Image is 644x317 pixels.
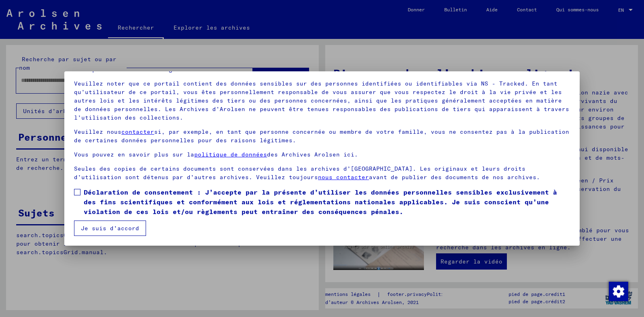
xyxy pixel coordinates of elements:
[74,79,570,122] p: Veuillez noter que ce portail contient des données sensibles sur des personnes identifiées ou ide...
[318,173,369,181] a: nous contacter
[194,151,267,158] a: politique de données
[74,128,570,145] p: Veuillez nous si, par exemple, en tant que personne concernée ou membre de votre famille, vous ne...
[84,188,557,216] font: Déclaration de consentement : J’accepte par la présente d’utiliser les données personnelles sensi...
[74,165,570,182] p: Seules des copies de certains documents sont conservées dans les archives d’[GEOGRAPHIC_DATA]. Le...
[609,282,628,301] img: Modifier le consentement
[74,221,146,236] button: Je suis d’accord
[74,150,570,159] p: Vous pouvez en savoir plus sur la des Archives Arolsen ici.
[121,128,154,135] a: contacter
